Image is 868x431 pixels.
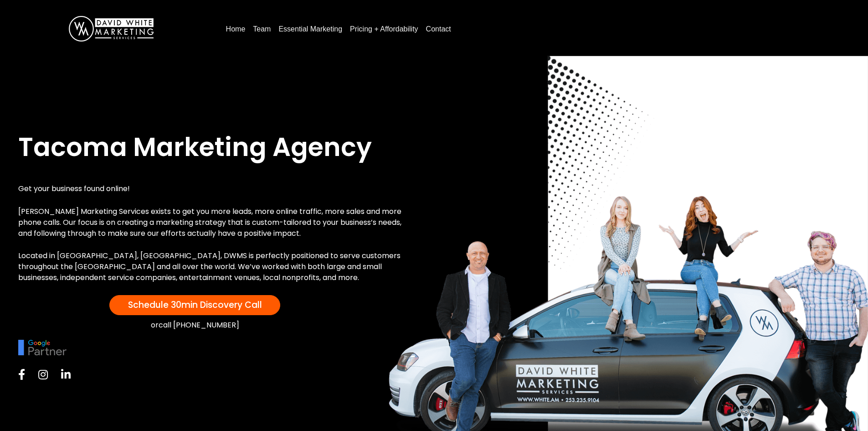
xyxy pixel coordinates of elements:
[69,24,154,32] a: DavidWhite-Marketing-Logo
[422,22,455,36] a: Contact
[69,16,154,42] img: DavidWhite-Marketing-Logo
[18,343,67,351] picture: google-partner
[18,340,67,355] img: google-partner
[18,206,408,239] p: [PERSON_NAME] Marketing Services exists to get you more leads, more online traffic, more sales an...
[18,183,408,194] p: Get your business found online!
[109,295,280,315] a: Schedule 30min Discovery Call
[275,22,346,36] a: Essential Marketing
[159,320,239,330] a: call [PHONE_NUMBER]
[18,250,408,283] p: Located in [GEOGRAPHIC_DATA], [GEOGRAPHIC_DATA], DWMS is perfectly positioned to serve customers ...
[222,21,850,36] nav: Menu
[18,320,371,331] div: or
[222,22,249,36] a: Home
[18,129,372,165] span: Tacoma Marketing Agency
[128,299,262,311] span: Schedule 30min Discovery Call
[249,22,274,36] a: Team
[346,22,422,36] a: Pricing + Affordability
